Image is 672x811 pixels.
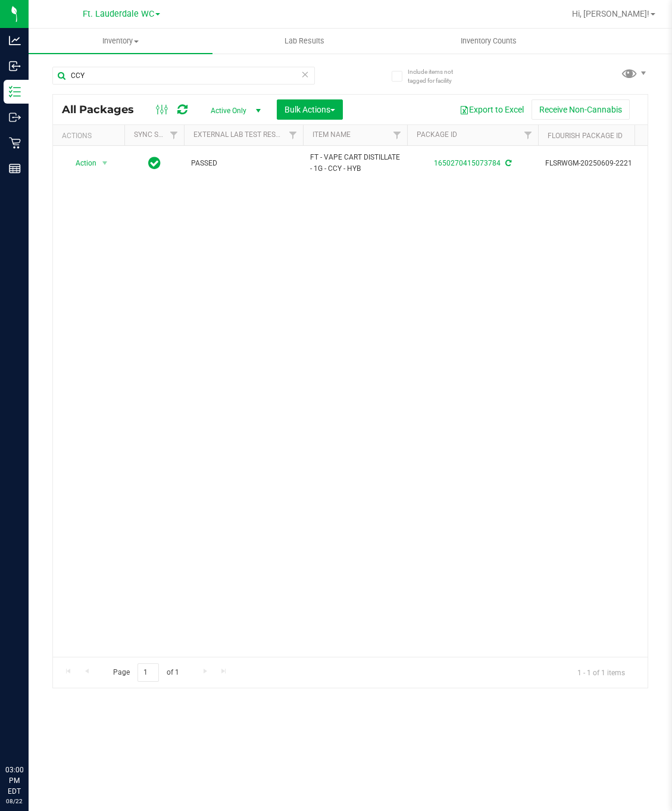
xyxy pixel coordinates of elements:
span: Hi, [PERSON_NAME]! [572,9,649,18]
a: Filter [283,125,303,145]
span: Action [65,155,97,171]
a: Package ID [417,130,457,139]
div: Actions [62,132,120,140]
a: Item Name [312,130,351,139]
inline-svg: Retail [9,137,21,149]
span: select [98,155,112,171]
span: Ft. Lauderdale WC [83,9,154,19]
span: Page of 1 [103,663,189,682]
inline-svg: Outbound [9,111,21,123]
button: Export to Excel [452,99,532,120]
span: All Packages [62,103,146,116]
a: Filter [387,125,407,145]
a: Flourish Package ID [548,132,623,140]
a: Sync Status [134,130,180,139]
a: Filter [518,125,538,145]
inline-svg: Analytics [9,35,21,46]
button: Bulk Actions [277,99,343,120]
inline-svg: Reports [9,163,21,174]
a: Lab Results [212,29,396,54]
a: Filter [164,125,184,145]
p: 03:00 PM EDT [5,765,23,797]
input: Search Package ID, Item Name, SKU, Lot or Part Number... [52,67,315,85]
span: 1 - 1 of 1 items [568,663,635,681]
span: Sync from Compliance System [504,159,511,167]
span: Include items not tagged for facility [408,67,467,85]
span: PASSED [191,158,296,169]
p: 08/22 [5,797,23,806]
iframe: Resource center [12,716,48,751]
span: FT - VAPE CART DISTILLATE - 1G - CCY - HYB [310,152,400,174]
span: Clear [301,67,310,82]
span: In Sync [148,155,161,171]
span: Inventory [29,36,212,46]
span: Inventory Counts [445,36,533,46]
inline-svg: Inventory [9,86,21,98]
inline-svg: Inbound [9,60,21,72]
input: 1 [137,663,159,682]
a: Inventory [29,29,212,54]
span: FLSRWGM-20250609-2221 [545,158,662,169]
a: External Lab Test Result [193,130,287,139]
button: Receive Non-Cannabis [532,99,630,120]
a: Inventory Counts [396,29,580,54]
span: Bulk Actions [285,105,335,114]
a: 1650270415073784 [434,159,501,167]
span: Lab Results [268,36,340,46]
